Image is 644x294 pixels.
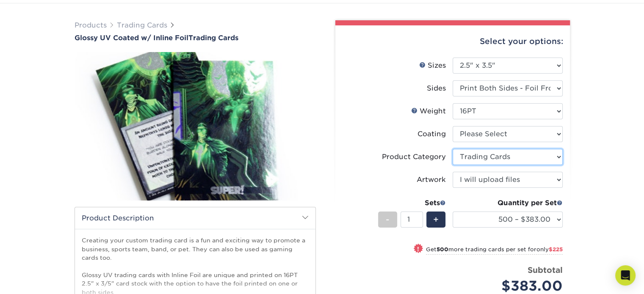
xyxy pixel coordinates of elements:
[549,246,563,253] span: $225
[386,213,390,226] span: -
[411,106,446,116] div: Weight
[427,83,446,93] div: Sides
[453,198,563,208] div: Quantity per Set
[417,129,446,139] div: Coating
[75,34,316,42] a: Glossy UV Coated w/ Inline FoilTrading Cards
[378,198,446,208] div: Sets
[536,246,563,253] span: only
[75,207,315,229] h2: Product Description
[75,34,188,42] span: Glossy UV Coated w/ Inline Foil
[117,21,167,29] a: Trading Cards
[433,213,439,226] span: +
[615,265,636,286] div: Open Intercom Messenger
[426,246,563,255] small: Get more trading cards per set for
[75,21,107,29] a: Products
[75,43,316,209] img: Glossy UV Coated w/ Inline Foil 01
[382,152,446,162] div: Product Category
[417,245,419,253] span: !
[75,34,316,42] h1: Trading Cards
[342,25,563,58] div: Select your options:
[437,246,448,253] strong: 500
[528,265,563,275] strong: Subtotal
[417,175,446,185] div: Artwork
[419,60,446,71] div: Sizes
